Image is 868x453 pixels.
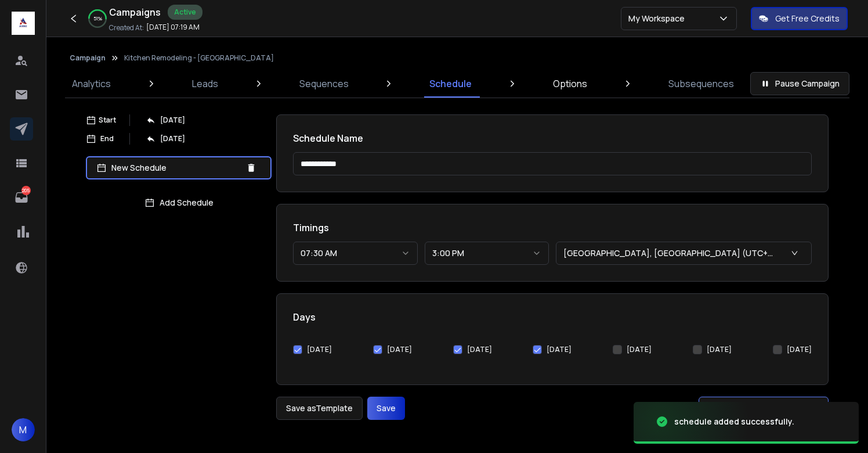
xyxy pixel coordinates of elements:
[750,72,849,95] button: Pause Campaign
[668,77,734,91] p: Subsequences
[12,418,35,441] button: M
[192,77,218,91] p: Leads
[293,242,418,265] button: 07:30 AM
[124,53,274,63] p: Kitchen Remodeling - [GEOGRAPHIC_DATA]
[86,191,272,214] button: Add Schedule
[422,70,479,98] a: Schedule
[627,345,652,354] label: [DATE]
[467,345,492,354] label: [DATE]
[65,70,118,98] a: Analytics
[111,162,241,174] p: New Schedule
[160,134,185,143] p: [DATE]
[661,70,741,98] a: Subsequences
[185,70,225,98] a: Leads
[168,5,202,20] div: Active
[160,116,185,125] p: [DATE]
[553,77,587,91] p: Options
[99,116,116,125] p: Start
[12,12,35,35] img: logo
[367,397,405,420] button: Save
[72,77,111,91] p: Analytics
[546,70,594,98] a: Options
[146,23,200,32] p: [DATE] 07:19 AM
[293,221,812,235] h1: Timings
[775,13,840,24] p: Get Free Credits
[293,131,812,145] h1: Schedule Name
[93,15,102,22] p: 51 %
[276,397,363,420] button: Save asTemplate
[109,23,144,33] p: Created At:
[109,5,161,19] h1: Campaigns
[787,345,812,354] label: [DATE]
[299,77,349,91] p: Sequences
[307,345,332,354] label: [DATE]
[628,13,689,24] p: My Workspace
[10,186,33,209] a: 205
[547,345,572,354] label: [DATE]
[707,345,732,354] label: [DATE]
[292,70,356,98] a: Sequences
[674,416,794,427] div: schedule added successfully.
[21,186,31,195] p: 205
[293,310,812,324] h1: Days
[100,134,114,143] p: End
[429,77,472,91] p: Schedule
[563,247,780,259] p: [GEOGRAPHIC_DATA], [GEOGRAPHIC_DATA] (UTC+1:00)
[425,242,549,265] button: 3:00 PM
[751,7,848,30] button: Get Free Credits
[70,53,106,63] button: Campaign
[387,345,412,354] label: [DATE]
